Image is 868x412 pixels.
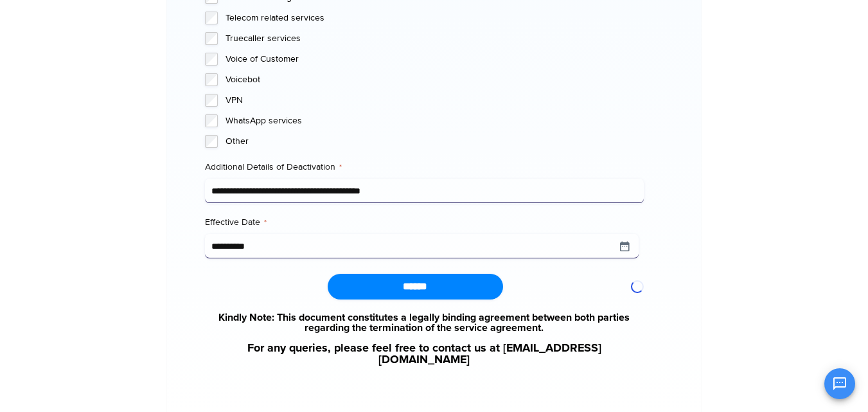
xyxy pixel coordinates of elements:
a: For any queries, please feel free to contact us at [EMAIL_ADDRESS][DOMAIN_NAME] [205,343,644,366]
label: VPN [226,94,644,107]
button: Open chat [824,368,855,399]
label: WhatsApp services [226,114,644,127]
label: Voice of Customer [226,53,644,66]
label: Telecom related services [226,12,644,24]
label: Truecaller services [226,32,644,45]
a: Kindly Note: This document constitutes a legally binding agreement between both parties regarding... [205,312,644,333]
label: Voicebot [226,73,644,86]
label: Other [226,135,644,148]
label: Additional Details of Deactivation [205,161,644,174]
label: Effective Date [205,216,644,229]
